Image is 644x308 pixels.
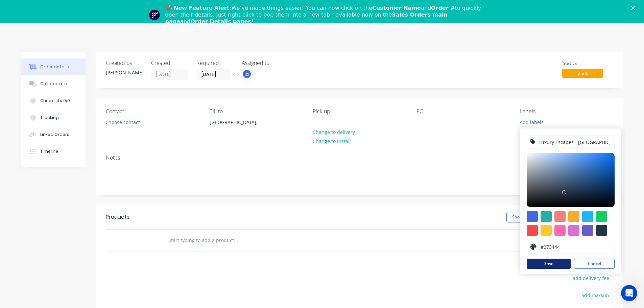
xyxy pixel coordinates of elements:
div: Checklists 0/0 [40,98,70,104]
div: Tracking [40,115,58,121]
button: Timeline [21,143,86,160]
div: #273444 [596,225,607,236]
b: Customer Name [372,5,421,11]
button: Change to delivery [309,127,358,136]
b: Order # [431,5,455,11]
span: Draft [562,69,603,77]
div: #da70d6 [568,225,579,236]
div: Collaborate [40,81,67,87]
input: Start typing to add a product... [168,234,303,247]
div: Pick up [313,108,405,115]
div: Assigned to [242,60,309,66]
button: Show / Hide columns [506,212,559,222]
div: #4169e1 [527,211,538,222]
b: Sales Orders main page [165,11,448,25]
div: Close [631,6,638,10]
div: [GEOGRAPHIC_DATA], [210,118,266,127]
button: Cancel [574,259,615,269]
button: Tracking [21,109,86,126]
div: Notes [106,155,613,161]
div: #6a5acd [582,225,593,236]
button: add markup [578,291,613,300]
div: #f08080 [554,211,566,222]
div: #1fb6ff [582,211,593,222]
div: Timeline [40,148,58,155]
iframe: Intercom live chat [621,285,637,301]
button: Change to install [309,137,354,146]
button: Linked Orders [21,126,86,143]
div: Bill to [209,108,302,115]
div: Status [562,60,613,66]
button: Add labels [516,117,547,126]
div: #f6ab2f [568,211,579,222]
div: [PERSON_NAME] [106,69,143,76]
div: Labels [520,108,613,115]
div: #13ce66 [596,211,607,222]
b: 📣 New Feature Alert: [165,5,232,11]
div: Contact [106,108,198,115]
div: #ff4949 [527,225,538,236]
div: #ff69b4 [554,225,566,236]
div: We’ve made things easier! You can now click on the and to quickly open their details. Just right-... [165,5,484,25]
button: Checklists 0/0 [21,92,86,109]
b: Order Details pages [190,18,251,25]
button: add delivery fee [569,274,613,283]
img: Profile image for Team [149,9,160,20]
div: Created by [106,60,143,66]
div: PO [416,108,509,115]
button: Save [527,259,571,269]
input: Enter label name... [539,136,611,148]
div: Products [106,213,129,221]
div: Created [151,60,188,66]
div: #20b2aa [541,211,552,222]
div: #ffc82c [541,225,552,236]
button: Choose contact [102,117,143,126]
button: Collaborate [21,75,86,92]
div: Required [196,60,234,66]
button: ja [242,69,252,79]
div: Order details [40,64,69,70]
button: Order details [21,58,86,75]
div: [GEOGRAPHIC_DATA], [204,117,271,139]
div: Linked Orders [40,132,69,138]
